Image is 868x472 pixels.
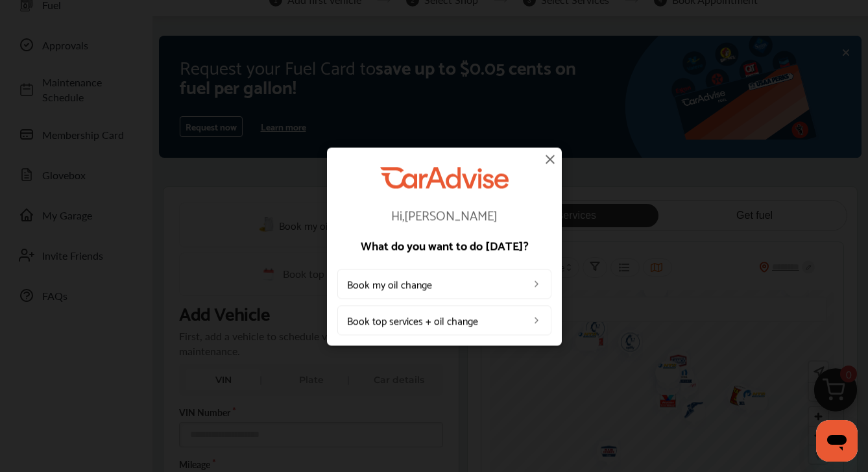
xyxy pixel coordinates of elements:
[380,167,509,188] img: CarAdvise Logo
[337,208,551,221] p: Hi, [PERSON_NAME]
[337,269,551,299] a: Book my oil change
[542,151,558,167] img: close-icon.a004319c.svg
[337,305,551,335] a: Book top services + oil change
[816,420,858,462] iframe: Button to launch messaging window
[531,315,542,325] img: left_arrow_icon.0f472efe.svg
[531,279,542,289] img: left_arrow_icon.0f472efe.svg
[337,239,551,251] p: What do you want to do [DATE]?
